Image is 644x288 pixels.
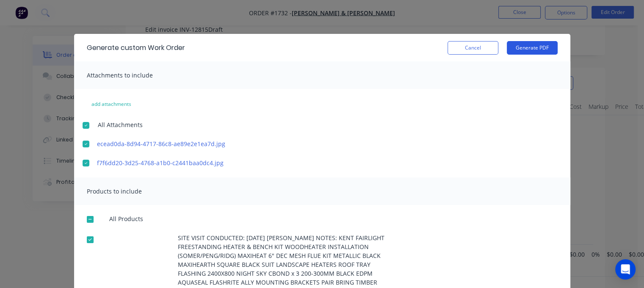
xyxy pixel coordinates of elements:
span: All Attachments [98,120,143,129]
div: Open Intercom Messenger [615,259,636,280]
a: f7f6dd20-3d25-4768-a1b0-c2441baa0dc4.jpg [97,158,245,167]
button: add attachments [83,97,140,111]
button: Generate PDF [507,41,558,55]
a: ecead0da-8d94-4717-86c8-ae89e2e1ea7d.jpg [97,139,245,148]
span: Products to include [87,187,142,195]
div: Generate custom Work Order [87,43,185,53]
span: All Products [109,214,149,223]
button: Cancel [448,41,498,55]
span: Attachments to include [87,71,153,79]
